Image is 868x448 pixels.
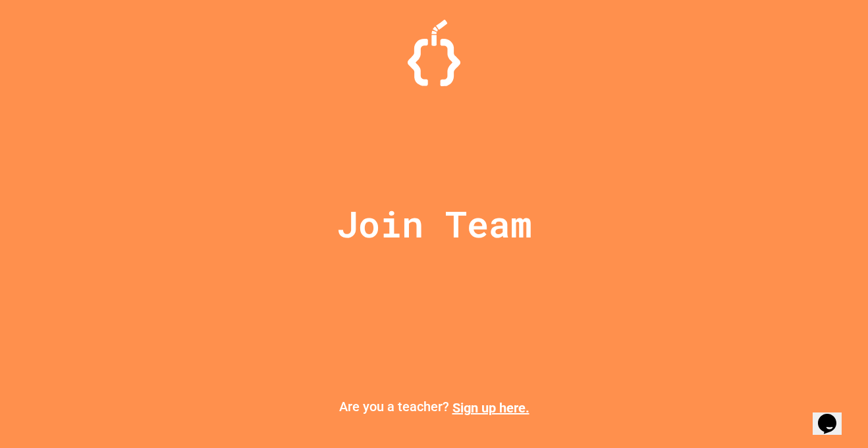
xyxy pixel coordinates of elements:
[337,197,532,251] p: Join Team
[452,400,529,416] a: Sign up here.
[11,397,857,418] p: Are you a teacher?
[813,395,855,435] iframe: chat widget
[408,20,460,86] img: Logo.svg
[759,338,855,394] iframe: chat widget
